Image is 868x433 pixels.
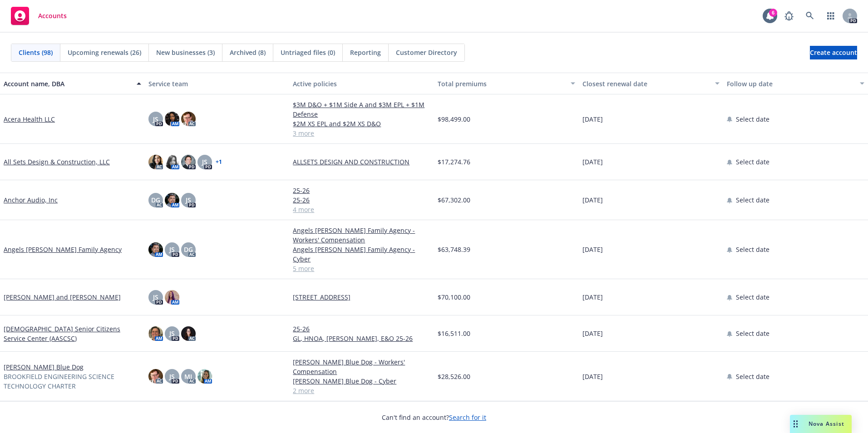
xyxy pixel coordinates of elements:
[293,292,430,302] a: [STREET_ADDRESS]
[4,292,121,302] a: [PERSON_NAME] and [PERSON_NAME]
[736,292,769,302] span: Select date
[153,114,158,124] span: JS
[293,128,430,138] a: 3 more
[780,7,798,25] a: Report a Bug
[582,372,603,381] span: [DATE]
[736,114,769,124] span: Select date
[4,372,141,391] span: BROOKFIELD ENGINEERING SCIENCE TECHNOLOGY CHARTER
[4,157,110,167] a: All Sets Design & Construction, LLC
[822,7,840,25] a: Switch app
[736,195,769,205] span: Select date
[293,357,430,376] a: [PERSON_NAME] Blue Dog - Workers' Compensation
[790,415,801,433] div: Drag to move
[582,329,603,338] span: [DATE]
[156,48,215,57] span: New businesses (3)
[293,386,430,395] a: 2 more
[4,195,58,205] a: Anchor Audio, Inc
[38,12,67,20] span: Accounts
[184,245,193,254] span: DG
[148,155,163,169] img: photo
[434,73,579,94] button: Total premiums
[68,48,141,57] span: Upcoming renewals (26)
[165,193,179,207] img: photo
[582,79,710,89] div: Closest renewal date
[582,292,603,302] span: [DATE]
[181,112,196,126] img: photo
[736,329,769,338] span: Select date
[438,79,565,89] div: Total premiums
[736,245,769,254] span: Select date
[449,413,486,422] a: Search for it
[169,372,175,381] span: JS
[438,292,470,302] span: $70,100.00
[810,46,857,59] a: Create account
[769,7,777,15] div: 6
[19,48,53,57] span: Clients (98)
[293,157,430,167] a: ALLSETS DESIGN AND CONSTRUCTION
[4,324,141,343] a: [DEMOGRAPHIC_DATA] Senior Citizens Service Center (AASCSC)
[148,326,163,341] img: photo
[4,79,131,89] div: Account name, DBA
[293,226,430,245] a: Angels [PERSON_NAME] Family Agency - Workers' Compensation
[289,73,434,94] button: Active policies
[582,114,603,124] span: [DATE]
[181,155,196,169] img: photo
[7,3,70,29] a: Accounts
[736,372,769,381] span: Select date
[169,329,175,338] span: JS
[438,157,470,167] span: $17,274.76
[145,73,290,94] button: Service team
[153,292,158,302] span: JS
[438,329,470,338] span: $16,511.00
[169,245,175,254] span: JS
[293,195,430,205] a: 25-26
[582,245,603,254] span: [DATE]
[736,157,769,167] span: Select date
[438,372,470,381] span: $28,526.00
[438,245,470,254] span: $63,748.39
[4,362,84,372] a: [PERSON_NAME] Blue Dog
[165,155,179,169] img: photo
[582,157,603,167] span: [DATE]
[579,73,724,94] button: Closest renewal date
[148,242,163,257] img: photo
[4,245,122,254] a: Angels [PERSON_NAME] Family Agency
[148,369,163,384] img: photo
[181,326,196,341] img: photo
[810,44,857,61] span: Create account
[293,186,430,195] a: 25-26
[293,205,430,214] a: 4 more
[148,79,286,89] div: Service team
[216,159,222,165] a: + 1
[4,114,55,124] a: Acera Health LLC
[184,372,192,381] span: MJ
[165,290,179,305] img: photo
[293,264,430,273] a: 5 more
[582,195,603,205] span: [DATE]
[801,7,819,25] a: Search
[197,369,212,384] img: photo
[293,119,430,128] a: $2M XS EPL and $2M XS D&O
[438,114,470,124] span: $98,499.00
[382,413,486,422] span: Can't find an account?
[165,112,179,126] img: photo
[293,79,430,89] div: Active policies
[293,100,430,119] a: $3M D&O + $1M Side A and $3M EPL + $1M Defense
[727,79,854,89] div: Follow up date
[809,420,844,428] span: Nova Assist
[293,334,430,343] a: GL, HNOA, [PERSON_NAME], E&O 25-26
[350,48,381,57] span: Reporting
[293,376,430,386] a: [PERSON_NAME] Blue Dog - Cyber
[293,245,430,264] a: Angels [PERSON_NAME] Family Agency - Cyber
[202,157,207,167] span: JS
[396,48,457,57] span: Customer Directory
[186,195,191,205] span: JS
[151,195,160,205] span: DG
